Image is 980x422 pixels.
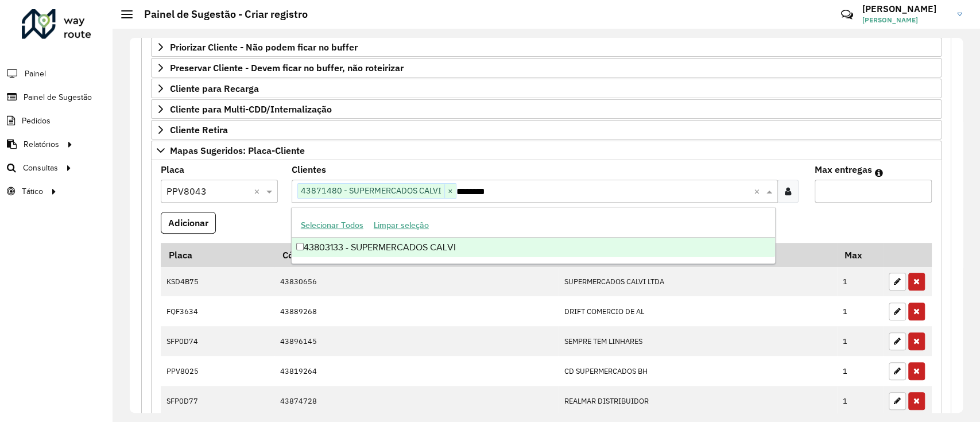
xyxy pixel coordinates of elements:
span: Relatórios [24,138,59,150]
h2: Painel de Sugestão - Criar registro [133,8,308,21]
td: KSD4B75 [161,267,274,297]
span: Cliente Retira [170,125,228,134]
td: SFP0D74 [161,326,274,356]
td: 43874728 [274,386,558,416]
td: DRIFT COMERCIO DE AL [558,296,837,326]
span: Tático [22,185,43,198]
a: Mapas Sugeridos: Placa-Cliente [151,141,942,160]
td: 1 [837,356,883,386]
label: Clientes [292,162,326,176]
a: Cliente para Multi-CDD/Internalização [151,99,942,119]
span: Priorizar Cliente - Não podem ficar no buffer [170,42,358,52]
td: 43889268 [274,296,558,326]
td: 43819264 [274,356,558,386]
th: Código Cliente [274,243,558,267]
td: CD SUPERMERCADOS BH [558,356,837,386]
h3: [PERSON_NAME] [862,3,948,14]
ng-dropdown-panel: Options list [291,207,776,264]
td: 43830656 [274,267,558,297]
td: 1 [837,296,883,326]
button: Limpar seleção [369,216,434,234]
span: Painel de Sugestão [24,91,92,103]
span: Pedidos [22,115,51,127]
div: 43803133 - SUPERMERCADOS CALVI [292,238,775,257]
td: 1 [837,326,883,356]
td: SFP0D77 [161,386,274,416]
span: Cliente para Multi-CDD/Internalização [170,104,332,114]
span: [PERSON_NAME] [862,15,948,25]
span: Mapas Sugeridos: Placa-Cliente [170,146,305,155]
a: Contato Rápido [835,2,859,27]
span: Cliente para Recarga [170,84,259,93]
span: Clear all [254,184,264,198]
a: Preservar Cliente - Devem ficar no buffer, não roteirizar [151,58,942,78]
td: 1 [837,386,883,416]
td: FQF3634 [161,296,274,326]
a: Cliente Retira [151,120,942,140]
th: Max [837,243,883,267]
span: Preservar Cliente - Devem ficar no buffer, não roteirizar [170,63,404,72]
em: Máximo de clientes que serão colocados na mesma rota com os clientes informados [875,168,883,177]
td: 43896145 [274,326,558,356]
span: Consultas [23,162,58,174]
td: REALMAR DISTRIBUIDOR [558,386,837,416]
a: Priorizar Cliente - Não podem ficar no buffer [151,37,942,57]
td: SEMPRE TEM LINHARES [558,326,837,356]
label: Max entregas [815,162,872,176]
span: Painel [25,68,46,80]
span: Clear all [754,184,764,198]
td: 1 [837,267,883,297]
label: Placa [161,162,184,176]
span: × [444,184,456,198]
span: 43871480 - SUPERMERCADOS CALVI [298,184,444,198]
td: SUPERMERCADOS CALVI LTDA [558,267,837,297]
button: Adicionar [161,212,216,234]
th: Placa [161,243,274,267]
button: Selecionar Todos [296,216,369,234]
td: PPV8025 [161,356,274,386]
a: Cliente para Recarga [151,79,942,98]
